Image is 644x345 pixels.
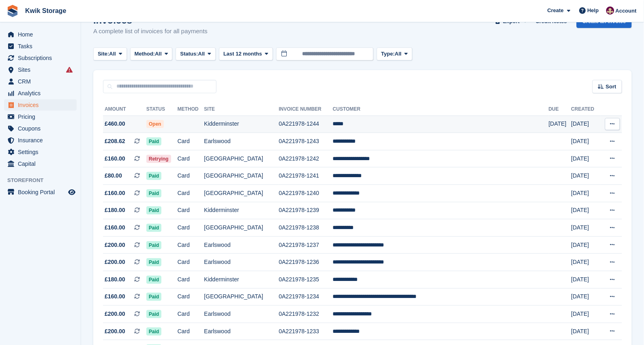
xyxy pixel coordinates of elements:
[549,103,571,116] th: Due
[18,135,67,146] span: Insurance
[146,328,161,336] span: Paid
[571,288,601,306] td: [DATE]
[146,120,164,128] span: Open
[105,275,125,284] span: £180.00
[588,6,599,15] span: Help
[4,76,77,87] a: menu
[105,223,125,232] span: £160.00
[178,167,204,185] td: Card
[204,103,279,116] th: Site
[616,7,637,15] span: Account
[4,158,77,169] a: menu
[204,288,279,306] td: [GEOGRAPHIC_DATA]
[571,323,601,340] td: [DATE]
[105,292,125,301] span: £160.00
[571,236,601,254] td: [DATE]
[105,120,125,128] span: £460.00
[18,88,67,99] span: Analytics
[178,323,204,340] td: Card
[4,146,77,158] a: menu
[4,52,77,64] a: menu
[4,64,77,75] a: menu
[7,176,81,184] span: Storefront
[22,4,69,17] a: Kwik Storage
[18,158,67,169] span: Capital
[146,258,161,266] span: Paid
[204,271,279,289] td: Kidderminster
[279,167,333,185] td: 0A221978-1241
[178,271,204,289] td: Card
[4,123,77,134] a: menu
[279,103,333,116] th: Invoice Number
[176,47,215,61] button: Status: All
[571,219,601,237] td: [DATE]
[204,185,279,202] td: [GEOGRAPHIC_DATA]
[146,103,178,116] th: Status
[146,189,161,197] span: Paid
[146,206,161,214] span: Paid
[105,171,122,180] span: £80.00
[204,150,279,167] td: [GEOGRAPHIC_DATA]
[279,254,333,271] td: 0A221978-1236
[204,116,279,133] td: Kidderminster
[4,135,77,146] a: menu
[178,236,204,254] td: Card
[18,52,67,64] span: Subscriptions
[18,186,67,198] span: Booking Portal
[571,103,601,116] th: Created
[571,133,601,150] td: [DATE]
[178,202,204,219] td: Card
[98,50,109,58] span: Site:
[178,219,204,237] td: Card
[204,236,279,254] td: Earlswood
[93,27,208,36] p: A complete list of invoices for all payments
[571,150,601,167] td: [DATE]
[4,29,77,40] a: menu
[204,133,279,150] td: Earlswood
[204,167,279,185] td: [GEOGRAPHIC_DATA]
[146,172,161,180] span: Paid
[6,5,19,17] img: stora-icon-8386f47178a22dfd0bd8f6a31ec36ba5ce8667c1dd55bd0f319d3a0aa187defe.svg
[105,206,125,214] span: £180.00
[109,50,116,58] span: All
[606,83,616,91] span: Sort
[198,50,205,58] span: All
[4,41,77,52] a: menu
[571,167,601,185] td: [DATE]
[4,88,77,99] a: menu
[146,241,161,249] span: Paid
[279,236,333,254] td: 0A221978-1237
[279,150,333,167] td: 0A221978-1242
[279,271,333,289] td: 0A221978-1235
[571,202,601,219] td: [DATE]
[223,50,262,58] span: Last 12 months
[105,258,125,266] span: £200.00
[105,310,125,318] span: £200.00
[67,187,77,197] a: Preview store
[381,50,395,58] span: Type:
[135,50,155,58] span: Method:
[18,123,67,134] span: Coupons
[178,133,204,150] td: Card
[279,185,333,202] td: 0A221978-1240
[18,29,67,40] span: Home
[4,186,77,198] a: menu
[130,47,173,61] button: Method: All
[4,99,77,111] a: menu
[333,103,549,116] th: Customer
[103,103,146,116] th: Amount
[549,116,571,133] td: [DATE]
[279,202,333,219] td: 0A221978-1239
[146,310,161,318] span: Paid
[146,137,161,146] span: Paid
[279,133,333,150] td: 0A221978-1243
[606,6,614,15] img: ellie tragonette
[279,288,333,306] td: 0A221978-1234
[377,47,412,61] button: Type: All
[4,111,77,122] a: menu
[18,146,67,158] span: Settings
[395,50,402,58] span: All
[146,276,161,284] span: Paid
[204,323,279,340] td: Earlswood
[178,254,204,271] td: Card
